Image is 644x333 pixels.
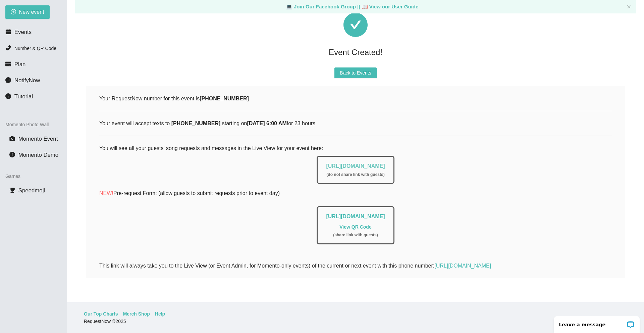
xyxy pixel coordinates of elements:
[14,77,40,84] span: NotifyNow
[550,312,644,333] iframe: LiveChat chat widget
[99,189,612,197] p: Pre-request Form: (allow guests to submit requests prior to event day)
[99,261,612,270] div: This link will always take you to the Live View (or Event Admin, for Momento-only events) of the ...
[5,61,11,67] span: credit-card
[9,136,15,141] span: camera
[9,152,15,157] span: info-circle
[11,9,16,15] span: plus-circle
[434,263,491,269] a: [URL][DOMAIN_NAME]
[99,190,113,196] span: NEW!
[339,224,371,230] a: View QR Code
[5,5,50,19] button: plus-circleNew event
[123,310,150,318] a: Merch Shop
[155,310,165,318] a: Help
[286,4,362,9] a: laptop Join Our Facebook Group ||
[18,187,45,194] span: Speedmoji
[18,136,58,142] span: Momento Event
[5,93,11,99] span: info-circle
[84,310,118,318] a: Our Top Charts
[326,213,385,219] a: [URL][DOMAIN_NAME]
[14,61,26,67] span: Plan
[326,232,385,238] div: ( share link with guests )
[99,119,612,128] div: Your event will accept texts to starting on for 23 hours
[18,152,58,158] span: Momento Demo
[326,172,385,178] div: ( do not share link with guests )
[362,4,368,9] span: laptop
[9,187,15,193] span: trophy
[200,96,249,101] b: [PHONE_NUMBER]
[5,77,11,83] span: message
[286,4,292,9] span: laptop
[247,121,286,126] b: [DATE] 6:00 AM
[99,96,249,101] span: Your RequestNow number for this event is
[19,8,44,16] span: New event
[14,93,33,100] span: Tutorial
[5,29,11,35] span: calendar
[86,45,625,59] div: Event Created!
[340,69,371,77] span: Back to Events
[14,29,32,35] span: Events
[5,45,11,51] span: phone
[326,163,385,169] a: [URL][DOMAIN_NAME]
[627,5,631,9] button: close
[362,4,419,9] a: laptop View our User Guide
[14,46,56,51] span: Number & QR Code
[99,144,612,253] div: You will see all your guests' song requests and messages in the Live View for your event here:
[171,121,221,126] b: [PHONE_NUMBER]
[334,67,376,78] button: Back to Events
[84,318,626,325] div: RequestNow © 2025
[343,13,368,37] span: check-circle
